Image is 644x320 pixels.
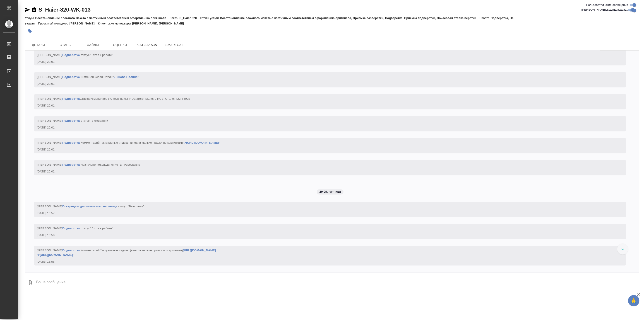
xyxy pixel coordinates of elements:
[582,7,627,12] span: [PERSON_NAME] детали заказа
[81,227,113,230] span: статус "Готов к работе"
[62,75,80,79] a: Подверстка
[183,141,221,145] a: ">[URL][DOMAIN_NAME]"
[62,53,80,57] a: Подверстка
[114,75,137,79] a: Линова Полина
[37,97,190,101] span: [[PERSON_NAME] Ставка изменилась с 0 RUB на 9.6 RUB
[37,253,74,257] a: ">[URL][DOMAIN_NAME]"
[62,249,80,252] a: Подверстка
[37,211,610,216] div: [DATE] 16:57
[25,7,30,12] button: Скопировать ссылку для ЯМессенджера
[37,260,610,264] div: [DATE] 16:58
[109,42,131,48] span: Оценки
[37,119,109,123] span: [[PERSON_NAME] .
[37,163,141,167] span: [[PERSON_NAME] .
[628,295,639,306] button: 🙏
[81,141,220,145] span: Комментарий "актуальные индизы (внесла мелкие правки по картинкам)
[31,7,37,12] button: Скопировать ссылку
[320,190,341,194] p: 29.08, пятница
[480,16,491,20] p: Работа
[170,16,180,20] p: Заказ:
[37,82,610,86] div: [DATE] 20:01
[163,42,185,48] span: SmartCat
[25,26,35,36] button: Добавить тэг
[586,3,628,7] span: Пользовательские сообщения
[70,22,98,25] p: [PERSON_NAME]
[118,205,144,208] span: статус "Выполнен"
[220,16,480,20] p: Восстановление сложного макета с частичным соответствием оформлению оригинала, Приемка разверстки...
[183,249,216,252] a: [URL][DOMAIN_NAME]
[37,126,610,130] div: [DATE] 20:01
[136,97,190,101] span: Итого. Было: 0 RUB. Стало: 422.4 RUB
[37,249,216,257] span: [[PERSON_NAME] .
[37,205,144,208] span: [[PERSON_NAME] .
[38,7,91,13] a: S_Haier-820-WK-013
[37,233,610,238] div: [DATE] 16:58
[136,42,158,48] span: Чат заказа
[37,227,113,230] span: [[PERSON_NAME] .
[132,22,187,25] p: [PERSON_NAME], [PERSON_NAME]
[630,296,638,305] span: 🙏
[81,163,141,167] span: Назначено подразделение "DTPspecialists"
[98,22,132,25] p: Клиентские менеджеры
[200,16,220,20] p: Этапы услуги
[603,8,628,13] span: Оповещения-логи
[37,75,139,79] span: [[PERSON_NAME] . Изменен исполнитель:
[37,249,216,257] span: Комментарий "актуальные индизы (внесла мелкие правки по картинкам)
[180,16,200,20] p: S_Haier-820
[81,53,113,57] span: статус "Готов к работе"
[62,227,80,230] a: Подверстка
[38,22,69,25] p: Проектный менеджер
[62,141,80,145] a: Подверстка
[28,42,49,48] span: Детали
[35,16,170,20] p: Восстановление сложного макета с частичным соответствием оформлению оригинала
[113,75,139,79] span: " "
[55,42,77,48] span: Этапы
[82,42,104,48] span: Файлы
[37,60,610,64] div: [DATE] 20:01
[37,141,221,145] span: [[PERSON_NAME] .
[62,163,80,167] a: Подверстка
[62,119,80,123] a: Подверстка
[37,148,610,152] div: [DATE] 20:02
[81,119,109,123] span: статус "В ожидании"
[37,170,610,174] div: [DATE] 20:02
[37,53,113,57] span: [[PERSON_NAME] .
[62,97,80,101] a: Подверстка
[25,16,35,20] p: Услуга
[37,104,610,108] div: [DATE] 20:01
[62,205,117,208] a: Постредактура машинного перевода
